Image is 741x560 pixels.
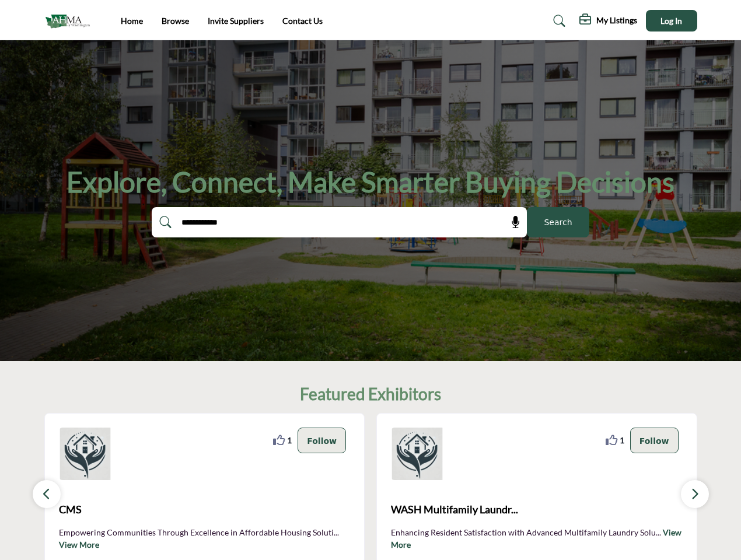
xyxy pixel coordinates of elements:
p: Follow [639,434,669,447]
a: Search [542,12,573,30]
a: Home [121,16,143,26]
button: Search [527,207,589,237]
button: Log In [646,10,697,32]
a: Invite Suppliers [208,16,264,26]
h1: Explore, Connect, Make Smarter Buying Decisions [67,164,674,200]
span: 1 [287,434,292,446]
b: WASH Multifamily Laundry Systems [391,494,683,526]
div: My Listings [579,14,637,28]
button: Follow [298,428,346,453]
span: 1 [620,434,624,446]
p: Enhancing Resident Satisfaction with Advanced Multifamily Laundry Solu [391,526,683,549]
p: Empowering Communities Through Excellence in Affordable Housing Soluti [59,526,351,549]
img: CMS [59,428,111,480]
span: Search by Voice [502,216,522,228]
h5: My Listings [596,15,637,26]
h2: Featured Exhibitors [300,384,441,404]
span: ... [334,527,339,537]
button: Follow [630,428,679,453]
span: WASH Multifamily Laundr... [391,502,683,517]
span: Search [544,216,572,229]
img: Site Logo [44,11,96,30]
p: Follow [307,434,337,447]
a: CMS [59,494,351,526]
a: View More [59,540,99,549]
span: ... [656,527,661,537]
span: CMS [59,502,351,517]
span: Log In [660,16,682,26]
a: Browse [162,16,189,26]
a: Contact Us [282,16,323,26]
a: WASH Multifamily Laundr... [391,494,683,526]
img: WASH Multifamily Laundry Systems [391,428,443,480]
